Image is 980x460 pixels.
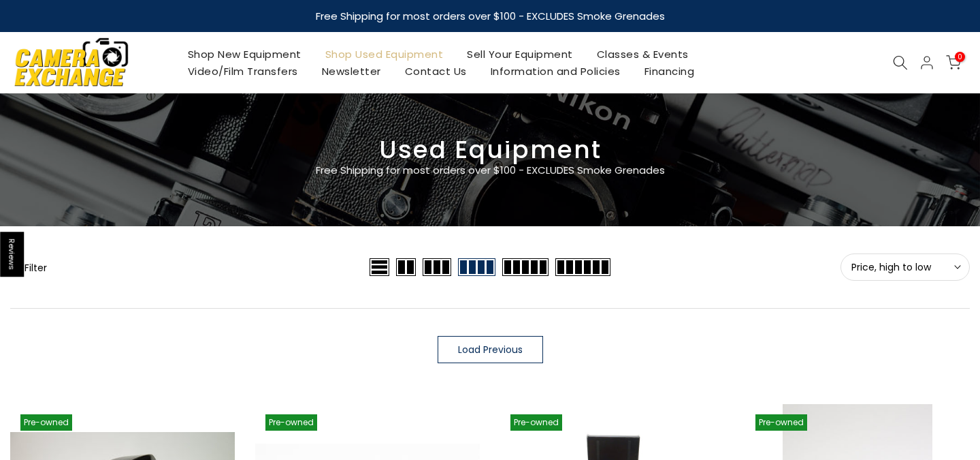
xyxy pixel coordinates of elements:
h3: Used Equipment [10,141,970,159]
p: Free Shipping for most orders over $100 - EXCLUDES Smoke Grenades [235,162,745,179]
a: Video/Film Transfers [176,63,310,80]
a: Information and Policies [478,63,632,80]
a: Shop New Equipment [176,46,313,63]
span: Load Previous [458,345,523,354]
button: Show filters [10,260,47,274]
a: Newsletter [310,63,393,80]
a: Classes & Events [585,46,700,63]
a: Contact Us [393,63,478,80]
a: Load Previous [438,336,543,363]
a: Shop Used Equipment [313,46,455,63]
span: Price, high to low [851,261,959,273]
strong: Free Shipping for most orders over $100 - EXCLUDES Smoke Grenades [316,9,665,23]
a: Financing [632,63,706,80]
a: 0 [946,55,961,70]
a: Sell Your Equipment [455,46,585,63]
span: 0 [955,52,965,62]
button: Price, high to low [840,254,970,281]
